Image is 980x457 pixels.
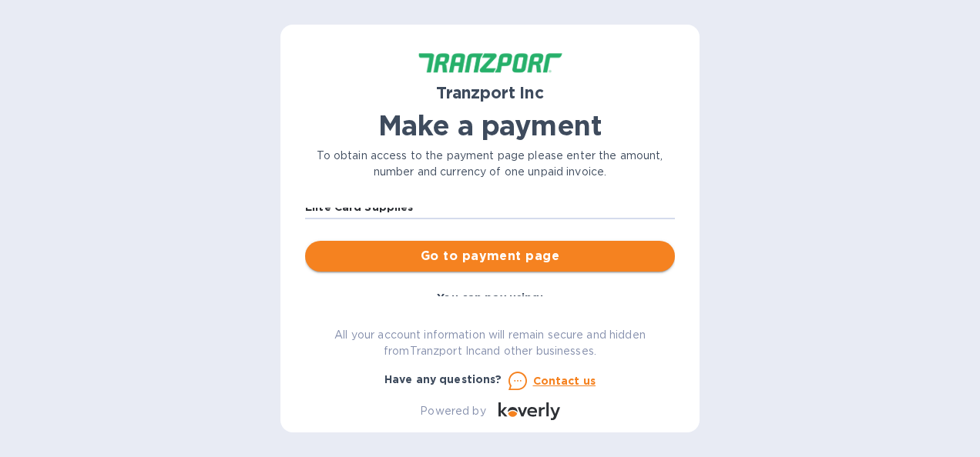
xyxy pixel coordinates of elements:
input: Enter business name [305,196,675,219]
b: Tranzport Inc [436,83,544,102]
h1: Make a payment [305,109,675,142]
p: All your account information will remain secure and hidden from Tranzport Inc and other businesses. [305,327,675,359]
p: Powered by [420,403,485,419]
b: Have any questions? [384,373,502,385]
span: Go to payment page [317,247,663,265]
button: Go to payment page [305,241,675,272]
p: To obtain access to the payment page please enter the amount, number and currency of one unpaid i... [305,148,675,180]
b: You can pay using: [437,292,542,304]
u: Contact us [533,375,596,387]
